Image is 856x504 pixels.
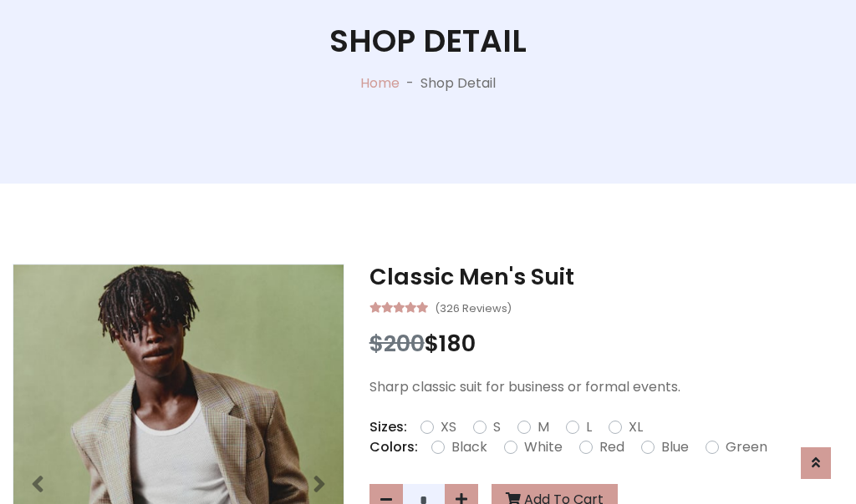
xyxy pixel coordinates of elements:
label: White [524,437,563,457]
label: Red [599,437,624,457]
label: Blue [661,437,689,457]
p: - [400,73,420,93]
label: M [538,417,549,437]
h1: Shop Detail [329,23,527,60]
p: Colors: [369,437,418,457]
span: $200 [369,328,425,359]
p: Sharp classic suit for business or formal events. [369,377,843,397]
label: XL [629,417,643,437]
label: XS [441,417,456,437]
span: 180 [439,328,476,359]
h3: $ [369,330,843,357]
small: (326 Reviews) [435,297,512,317]
p: Shop Detail [420,73,496,93]
label: L [586,417,592,437]
p: Sizes: [369,417,407,437]
h3: Classic Men's Suit [369,264,843,290]
a: Home [360,73,400,93]
label: Green [726,437,767,457]
label: Black [451,437,487,457]
label: S [493,417,501,437]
